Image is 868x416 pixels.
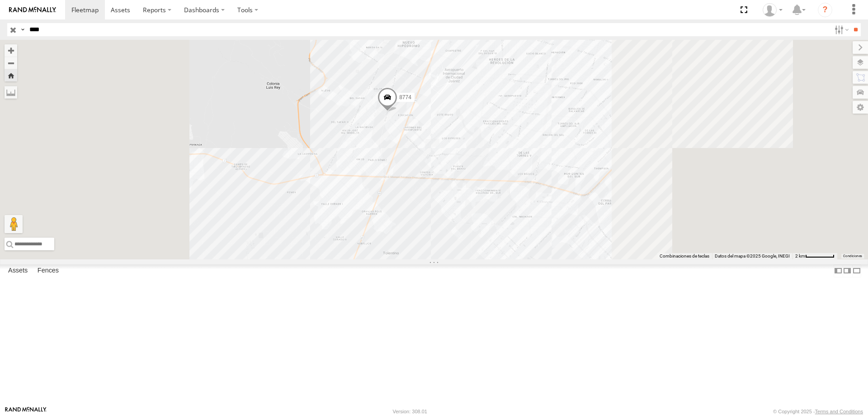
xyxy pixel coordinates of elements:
[5,57,17,69] button: Zoom out
[399,94,411,100] span: 8774
[795,253,805,258] span: 2 km
[5,215,23,233] button: Arrastra el hombrecito naranja al mapa para abrir Street View
[5,69,17,81] button: Zoom Home
[5,407,47,416] a: Visit our Website
[818,3,832,17] i: ?
[773,409,863,414] div: © Copyright 2025 -
[19,23,26,36] label: Search Query
[715,253,790,258] span: Datos del mapa ©2025 Google, INEGI
[5,44,17,57] button: Zoom in
[843,264,852,277] label: Dock Summary Table to the Right
[5,86,17,99] label: Measure
[9,7,56,13] img: rand-logo.svg
[660,253,709,259] button: Combinaciones de teclas
[393,409,427,414] div: Version: 308.01
[33,264,63,277] label: Fences
[759,3,786,17] div: MANUEL HERNANDEZ
[793,253,837,259] button: Escala del mapa: 2 km por 61 píxeles
[815,409,863,414] a: Terms and Conditions
[4,264,32,277] label: Assets
[852,264,861,277] label: Hide Summary Table
[834,264,843,277] label: Dock Summary Table to the Left
[843,254,862,258] a: Condiciones (se abre en una nueva pestaña)
[853,101,868,114] label: Map Settings
[831,23,850,36] label: Search Filter Options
